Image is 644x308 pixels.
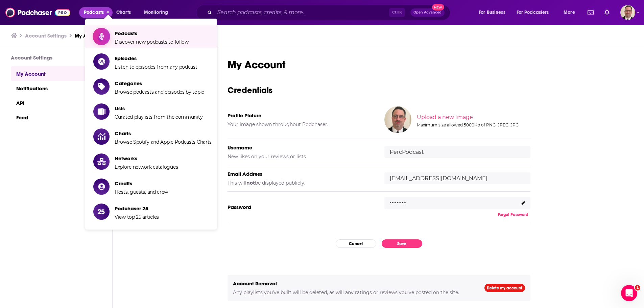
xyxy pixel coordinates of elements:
[620,5,635,20] span: Logged in as PercPodcast
[115,114,202,120] span: Curated playlists from the community
[228,58,530,71] h1: My Account
[389,8,405,17] span: Ctrl K
[512,7,559,18] button: open menu
[115,180,168,187] span: Credits
[202,5,457,20] div: Search podcasts, credits, & more...
[112,7,135,18] a: Charts
[559,7,583,18] button: open menu
[6,207,129,219] textarea: Message…
[517,8,549,17] span: For Podcasters
[11,66,101,81] a: My Account
[336,239,376,248] button: Cancel
[19,4,30,15] img: Profile image for Support Bot
[384,146,530,158] input: username
[64,193,73,203] span: Great
[413,11,442,14] span: Open Advanced
[496,212,530,217] button: Forgot Password
[116,8,131,17] span: Charts
[11,54,101,61] h3: Account Settings
[115,155,178,162] span: Networks
[32,193,42,203] span: Bad
[585,7,596,18] a: Show notifications dropdown
[228,153,374,160] h5: New likes on your reviews or lists
[115,130,212,137] span: Charts
[11,95,105,142] div: The Concierge Team handles a very high volume of requests per day from Pro users. If you would li...
[106,3,119,16] button: Home
[33,8,84,15] p: The team can also help
[228,121,374,127] h5: Your image shown throughout Podchaser.
[228,171,374,177] h5: Email Address
[4,3,17,16] button: go back
[246,180,255,186] b: not
[115,89,204,95] span: Browse podcasts and episodes by topic
[233,280,474,287] h5: Account Removal
[432,4,444,10] span: New
[474,7,514,18] button: open menu
[119,3,131,15] div: Close
[115,164,178,170] span: Explore network catalogues
[5,6,70,19] img: Podchaser - Follow, Share and Rate Podcasts
[84,8,104,17] span: Podcasts
[621,285,637,301] iframe: Intercom live chat
[21,221,27,227] button: Emoji picker
[11,155,105,168] div: Help [PERSON_NAME] understand how they’re doing:
[13,180,93,188] div: Rate your conversation
[25,32,67,39] a: Account Settings
[390,195,407,205] p: ..........
[635,285,640,290] span: 1
[228,144,374,151] h5: Username
[233,289,474,295] h5: Any playlists you've built will be deleted, as will any ratings or reviews you've posted on the s...
[382,239,422,248] button: Save
[16,193,26,203] span: Terrible
[11,95,101,110] a: API
[384,106,411,133] img: Your profile image
[228,85,530,95] h3: Credentials
[228,112,374,119] h5: Profile Picture
[5,173,130,221] div: Support Bot says…
[115,55,197,62] span: Episodes
[10,221,16,227] button: Upload attachment
[115,64,197,70] span: Listen to episodes from any podcast
[79,7,113,18] button: close menu
[144,8,168,17] span: Monitoring
[602,7,612,18] a: Show notifications dropdown
[5,151,111,172] div: Help [PERSON_NAME] understand how they’re doing:
[5,151,130,173] div: Support Bot says…
[115,214,159,220] span: View top 25 articles
[620,5,635,20] button: Show profile menu
[116,219,127,230] button: Send a message…
[484,284,525,292] a: Delete my account
[48,193,57,203] span: OK
[115,189,168,195] span: Hosts, guests, and crew
[384,172,530,184] input: email
[215,7,389,18] input: Search podcasts, credits, & more...
[410,8,445,17] button: Open AdvancedNew
[75,32,104,39] a: My Account
[115,139,212,145] span: Browse Spotify and Apple Podcasts Charts
[11,81,101,95] a: Notifications
[417,122,529,127] div: Maximum size allowed 5000Kb of PNG, JPEG, JPG
[43,221,48,227] button: Start recording
[564,8,575,17] span: More
[11,85,105,92] div: Concierge Specialist
[620,5,635,20] img: User Profile
[228,180,374,186] h5: This will be displayed publicly.
[228,204,374,210] h5: Password
[115,80,204,87] span: Categories
[115,39,189,45] span: Discover new podcasts to follow
[115,30,189,37] span: Podcasts
[33,3,65,8] h1: Support Bot
[11,79,105,86] div: [PERSON_NAME]
[115,205,159,212] span: Podchaser 25
[479,8,505,17] span: For Business
[115,105,202,112] span: Lists
[32,221,38,227] button: Gif picker
[11,110,101,124] a: Feed
[139,7,177,18] button: open menu
[80,193,89,203] span: Amazing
